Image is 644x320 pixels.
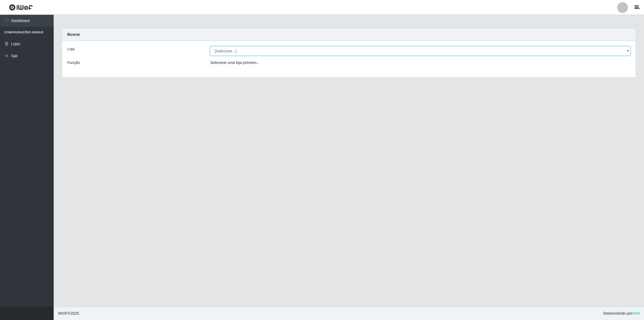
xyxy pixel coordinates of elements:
a: iWof [632,311,640,315]
span: IWOF [58,311,68,315]
i: Selecione uma loja primeiro... [210,60,259,65]
label: Loja [67,46,74,52]
strong: Buscar [67,32,80,37]
span: Desenvolvido por [603,311,640,316]
label: Função [67,60,80,66]
span: © 2025 . [58,311,80,316]
img: CoreUI Logo [9,4,33,11]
